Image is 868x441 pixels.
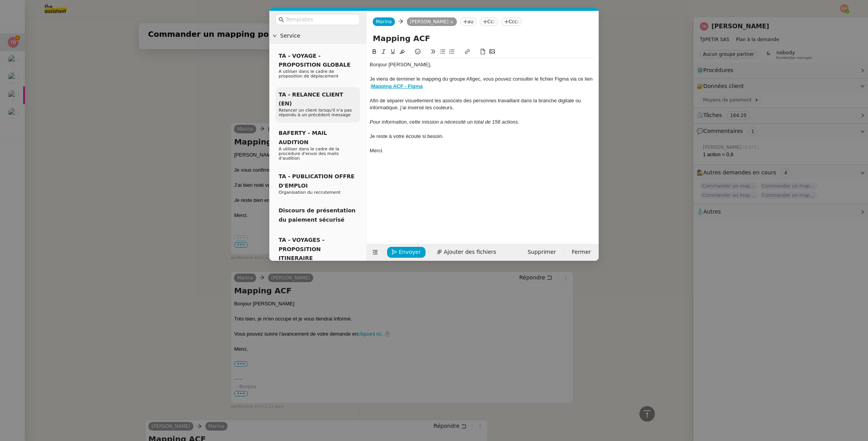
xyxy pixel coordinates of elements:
input: Subject [373,33,592,44]
div: Service [269,28,366,43]
span: Marina [376,19,392,24]
button: Fermer [567,247,596,258]
span: TA - RELANCE CLIENT (EN) [279,91,343,107]
button: Ajouter des fichiers [432,247,501,258]
span: BAFERTY - MAIL AUDITION [279,130,327,145]
div: Je viens de terminer le mapping du groupe Afigec, vous pouvez consulter le fichier Figma via ce l... [370,76,596,90]
span: Relancer un client lorsqu'il n'a pas répondu à un précédent message [279,108,352,117]
div: Merci. [370,147,596,154]
a: Mapping ACF - Figma [371,83,423,89]
input: Templates [286,15,355,24]
span: TA - VOYAGE - PROPOSITION GLOBALE [279,53,350,68]
span: Service [280,31,363,40]
span: Supprimer [527,248,556,257]
span: Fermer [572,248,591,257]
span: TA - PUBLICATION OFFRE D'EMPLOI [279,173,355,188]
nz-tag: Ccc: [501,17,522,26]
span: Ajouter des fichiers [444,248,496,257]
div: Afin de séparer visuellement les associés des personnes travaillant dans la branche digitale ou i... [370,97,596,112]
nz-tag: Cc: [480,17,498,26]
span: TA - VOYAGES - PROPOSITION ITINERAIRE [279,237,324,261]
span: A utiliser dans le cadre de la procédure d'envoi des mails d'audition [279,146,339,161]
div: Je reste à votre écoute si besoin. [370,133,596,140]
span: Envoyer [399,248,421,257]
button: Envoyer [387,247,425,258]
span: Discours de présentation du paiement sécurisé [279,207,356,222]
button: Supprimer [523,247,560,258]
em: Pour information, cette mission a nécessité un total de 156 actions. [370,119,519,125]
div: Bonjour [PERSON_NAME], [370,61,596,68]
span: Organisation du recrutement [279,190,341,195]
nz-tag: au [460,17,477,26]
nz-tag: [PERSON_NAME] [407,17,457,26]
span: A utiliser dans le cadre de proposition de déplacement [279,69,338,79]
